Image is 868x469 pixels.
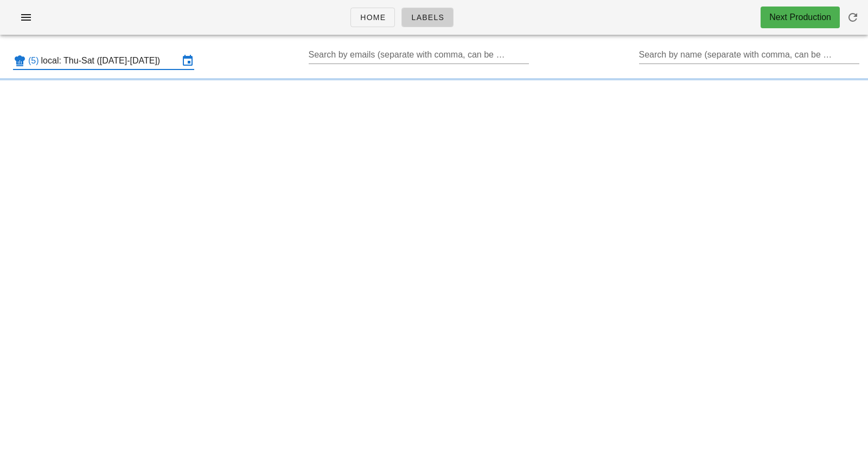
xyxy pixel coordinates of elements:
[350,8,395,27] a: Home
[360,13,386,22] span: Home
[411,13,444,22] span: Labels
[401,8,454,27] a: Labels
[28,55,41,66] div: (5)
[769,11,831,24] div: Next Production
